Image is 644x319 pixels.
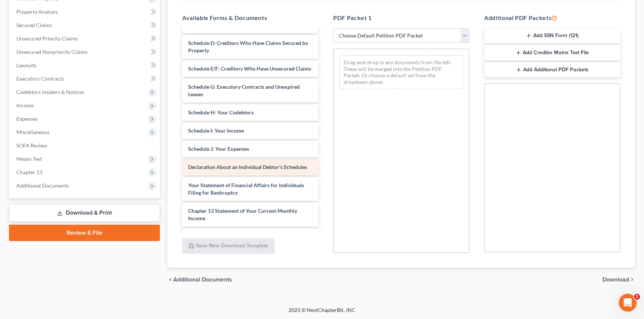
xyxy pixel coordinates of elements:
[16,75,64,82] span: Executory Contracts
[16,9,58,15] span: Property Analysis
[188,182,304,196] span: Your Statement of Financial Affairs for Individuals Filing for Bankruptcy
[173,277,232,283] span: Additional Documents
[167,277,232,283] a: chevron_left Additional Documents
[188,84,300,97] span: Schedule G: Executory Contracts and Unexpired Leases
[10,19,160,32] a: Secured Claims
[484,13,620,22] h5: Additional PDF Packets
[182,238,274,254] button: Save New Download Template
[9,204,160,222] a: Download & Print
[188,164,307,170] span: Declaration About an Individual Debtor's Schedules
[10,5,160,19] a: Property Analysis
[16,182,69,189] span: Additional Documents
[16,102,33,108] span: Income
[188,65,311,72] span: Schedule E/F: Creditors Who Have Unsecured Claims
[339,55,463,89] div: Drag-and-drop in any documents from the left. These will be merged into the Petition PDF Packet. ...
[602,277,629,283] span: Download
[10,32,160,45] a: Unsecured Priority Claims
[333,13,469,22] h5: PDF Packet 1
[10,72,160,85] a: Executory Contracts
[188,208,297,221] span: Chapter 13 Statement of Your Current Monthly Income
[16,142,47,149] span: SOFA Review
[10,59,160,72] a: Lawsuits
[10,45,160,59] a: Unsecured Nonpriority Claims
[10,139,160,152] a: SOFA Review
[634,294,640,300] span: 2
[188,127,244,134] span: Schedule I: Your Income
[16,49,87,55] span: Unsecured Nonpriority Claims
[619,294,637,312] iframe: Intercom live chat
[484,28,620,44] button: Add SSN Form (121)
[16,62,36,68] span: Lawsuits
[16,129,49,135] span: Miscellaneous
[182,13,318,22] h5: Available Forms & Documents
[484,62,620,78] button: Add Additional PDF Packets
[16,169,42,175] span: Chapter 13
[16,156,42,162] span: Means Test
[16,22,52,28] span: Secured Claims
[167,277,173,283] i: chevron_left
[629,277,635,283] i: chevron_right
[16,35,78,42] span: Unsecured Priority Claims
[602,277,635,283] button: Download chevron_right
[16,115,38,122] span: Expenses
[188,109,254,115] span: Schedule H: Your Codebtors
[16,89,84,95] span: Codebtors Insiders & Notices
[484,45,620,61] button: Add Creditor Matrix Text File
[188,40,308,53] span: Schedule D: Creditors Who Have Claims Secured by Property
[9,225,160,241] a: Review & File
[188,146,249,152] span: Schedule J: Your Expenses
